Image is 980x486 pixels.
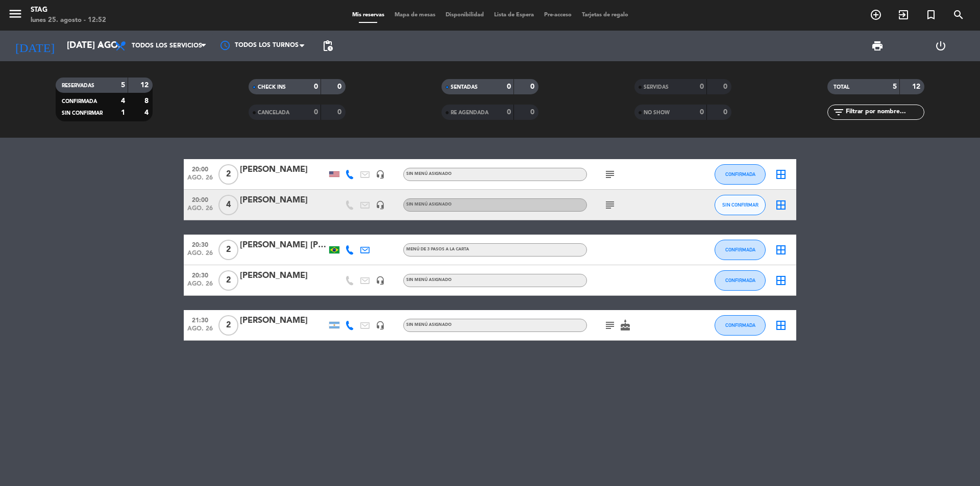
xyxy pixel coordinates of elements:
[8,35,62,57] i: [DATE]
[322,40,334,52] span: pending_actions
[314,83,318,90] strong: 0
[376,200,385,210] i: headset_mic
[700,109,704,116] strong: 0
[337,109,344,116] strong: 0
[240,269,327,283] div: [PERSON_NAME]
[187,238,213,250] span: 20:30
[909,31,972,61] div: LOG OUT
[144,97,151,105] strong: 8
[775,244,787,256] i: border_all
[121,109,125,116] strong: 1
[912,83,922,90] strong: 12
[406,172,452,176] span: Sin menú asignado
[62,99,97,104] span: CONFIRMADA
[451,85,478,90] span: SENTADAS
[775,168,787,181] i: border_all
[218,315,238,336] span: 2
[715,315,766,336] button: CONFIRMADA
[715,270,766,291] button: CONFIRMADA
[218,195,238,215] span: 4
[187,163,213,174] span: 20:00
[376,276,385,285] i: headset_mic
[140,82,151,89] strong: 12
[604,199,616,211] i: subject
[187,205,213,217] span: ago. 26
[604,168,616,181] i: subject
[725,171,755,177] span: CONFIRMADA
[187,280,213,292] span: ago. 26
[577,12,633,18] span: Tarjetas de regalo
[258,85,286,90] span: CHECK INS
[187,314,213,325] span: 21:30
[893,83,897,90] strong: 5
[775,274,787,287] i: border_all
[715,240,766,260] button: CONFIRMADA
[8,6,23,25] button: menu
[834,85,849,90] span: TOTAL
[832,106,845,118] i: filter_list
[725,247,755,252] span: CONFIRMADA
[187,174,213,186] span: ago. 26
[95,40,107,52] i: arrow_drop_down
[897,9,910,21] i: exit_to_app
[725,277,755,283] span: CONFIRMADA
[376,170,385,179] i: headset_mic
[935,40,947,52] i: power_settings_new
[187,193,213,205] span: 20:00
[507,109,511,116] strong: 0
[62,111,103,116] span: SIN CONFIRMAR
[347,12,389,18] span: Mis reservas
[644,110,670,115] span: NO SHOW
[218,270,238,291] span: 2
[871,40,884,52] span: print
[530,109,536,116] strong: 0
[700,83,704,90] strong: 0
[258,110,289,115] span: CANCELADA
[337,83,344,90] strong: 0
[775,199,787,211] i: border_all
[870,9,882,21] i: add_circle_outline
[440,12,489,18] span: Disponibilidad
[619,319,631,331] i: cake
[187,250,213,262] span: ago. 26
[723,83,729,90] strong: 0
[604,319,616,331] i: subject
[952,9,965,21] i: search
[376,321,385,330] i: headset_mic
[775,319,787,331] i: border_all
[406,247,469,251] span: Menú de 3 pasos a la Carta
[644,85,669,90] span: SERVIDAS
[240,239,327,252] div: [PERSON_NAME] [PERSON_NAME] MAGANHA PANIAGO
[530,83,536,90] strong: 0
[62,83,94,88] span: RESERVADAS
[121,97,125,105] strong: 4
[925,9,937,21] i: turned_in_not
[489,12,539,18] span: Lista de Espera
[406,202,452,207] span: Sin menú asignado
[715,195,766,215] button: SIN CONFIRMAR
[187,325,213,337] span: ago. 26
[725,322,755,328] span: CONFIRMADA
[389,12,440,18] span: Mapa de mesas
[121,82,125,89] strong: 5
[144,109,151,116] strong: 4
[31,5,106,15] div: STAG
[314,109,318,116] strong: 0
[507,83,511,90] strong: 0
[406,278,452,282] span: Sin menú asignado
[240,194,327,207] div: [PERSON_NAME]
[240,163,327,176] div: [PERSON_NAME]
[218,240,238,260] span: 2
[8,6,23,21] i: menu
[187,269,213,280] span: 20:30
[218,164,238,185] span: 2
[406,323,452,327] span: Sin menú asignado
[715,164,766,185] button: CONFIRMADA
[451,110,488,115] span: RE AGENDADA
[132,42,202,49] span: Todos los servicios
[723,109,729,116] strong: 0
[845,107,924,118] input: Filtrar por nombre...
[240,314,327,327] div: [PERSON_NAME]
[722,202,758,208] span: SIN CONFIRMAR
[539,12,577,18] span: Pre-acceso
